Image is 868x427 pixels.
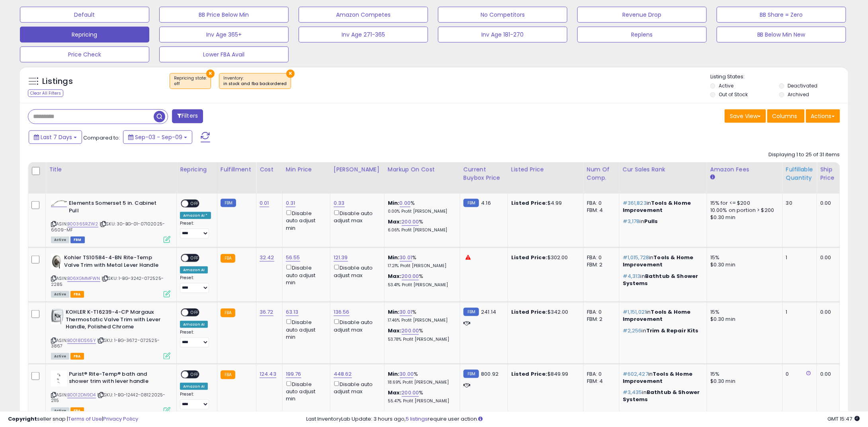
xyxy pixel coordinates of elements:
div: Amazon AI [180,266,208,274]
p: 0.00% Profit [PERSON_NAME] [388,209,454,214]
span: FBA [70,291,84,298]
div: Disable auto adjust min [286,263,324,286]
div: % [388,371,454,385]
span: FBA [70,353,84,360]
button: × [286,70,295,78]
a: 0.00 [400,199,411,207]
div: $342.00 [511,309,577,316]
div: Disable auto adjust max [334,380,378,395]
img: 31tam1gkhIL._SL40_.jpg [51,254,62,270]
a: 30.01 [400,308,412,316]
label: Archived [788,91,809,98]
div: $0.30 min [710,378,776,385]
button: BB Share = Zero [717,7,846,23]
img: 31PPx9BkYXL._SL40_.jpg [51,371,67,386]
span: OFF [188,371,201,378]
span: Tools & Home Improvement [623,370,692,385]
a: 199.76 [286,370,301,378]
div: % [388,218,454,233]
span: OFF [188,255,201,262]
a: 200.00 [402,218,419,226]
a: Terms of Use [68,415,102,423]
div: FBA: 0 [587,309,613,316]
button: Sep-03 - Sep-09 [123,130,192,144]
span: #3,435 [623,388,642,396]
div: Min Price [286,165,327,174]
a: 56.55 [286,254,300,262]
p: in [623,218,701,225]
span: All listings currently available for purchase on Amazon [51,291,69,298]
button: Replens [577,27,707,43]
span: Bathtub & Shower Systems [623,272,698,287]
div: % [388,200,454,214]
small: FBA [221,254,235,263]
span: | SKU: 1-BG-12442-08122025-2115 [51,392,166,404]
span: 800.92 [481,370,499,378]
small: FBM [463,199,479,207]
span: All listings currently available for purchase on Amazon [51,353,69,360]
div: Disable auto adjust min [286,318,324,341]
div: Cost [260,165,279,174]
div: Disable auto adjust min [286,209,324,232]
div: seller snap | | [8,415,138,423]
div: Disable auto adjust max [334,209,378,224]
p: 18.69% Profit [PERSON_NAME] [388,380,454,385]
div: Preset: [180,221,211,239]
a: 30.00 [400,370,414,378]
a: 200.00 [402,272,419,280]
div: 1 [786,309,811,316]
div: % [388,254,454,269]
div: 15% [710,254,776,261]
a: 0.33 [334,199,345,207]
div: FBA: 0 [587,254,613,261]
span: 2025-09-17 15:47 GMT [828,415,860,423]
small: FBA [221,309,235,317]
div: [PERSON_NAME] [334,165,381,174]
div: 0.00 [820,200,833,207]
div: $302.00 [511,254,577,261]
th: The percentage added to the cost of goods (COGS) that forms the calculator for Min & Max prices. [384,162,460,194]
span: Sep-03 - Sep-09 [135,133,182,141]
div: Repricing [180,165,214,174]
a: B0018DS65Y [67,337,96,344]
div: $849.99 [511,371,577,378]
span: Tools & Home Improvement [623,254,694,268]
b: Max: [388,327,402,334]
button: Actions [806,109,840,123]
span: Tools & Home Improvement [623,199,691,214]
span: Pulls [644,217,658,225]
div: Preset: [180,392,211,410]
div: 10.00% on portion > $200 [710,207,776,214]
span: #1,151,021 [623,308,647,316]
span: OFF [188,309,201,316]
p: 53.78% Profit [PERSON_NAME] [388,337,454,342]
span: #361,823 [623,199,647,207]
div: off [174,81,207,87]
span: #2,256 [623,327,642,334]
p: in [623,327,701,334]
div: Fulfillable Quantity [786,165,813,182]
small: FBA [221,371,235,379]
button: Revenue Drop [577,7,707,23]
div: Disable auto adjust max [334,318,378,333]
div: 0.00 [820,309,833,316]
div: $4.99 [511,200,577,207]
div: Amazon Fees [710,165,779,174]
small: FBM [463,308,479,316]
p: in [623,371,701,385]
span: #3,178 [623,217,640,225]
div: % [388,327,454,342]
div: % [388,273,454,287]
div: 15% [710,371,776,378]
div: FBM: 4 [587,378,613,385]
a: 5 listings [406,415,428,423]
p: in [623,389,701,403]
button: Repricing [20,27,149,43]
button: Columns [767,109,805,123]
small: Amazon Fees. [710,174,715,181]
div: FBA: 0 [587,371,613,378]
button: Inv Age 181-270 [438,27,567,43]
span: | SKU: 1-BG-3242-072525-2285 [51,275,164,287]
span: Repricing state : [174,75,207,87]
span: OFF [188,200,201,207]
